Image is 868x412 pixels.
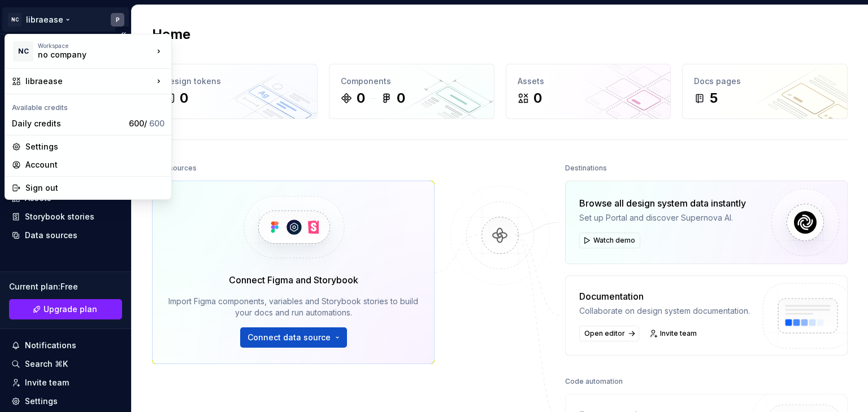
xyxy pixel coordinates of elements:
[25,159,164,170] div: Account
[129,119,164,128] span: 600 /
[38,49,134,60] div: no company
[25,76,153,87] div: libraease
[13,41,33,62] div: NC
[25,141,164,152] div: Settings
[12,118,124,129] div: Daily credits
[38,42,153,49] div: Workspace
[25,182,164,194] div: Sign out
[149,119,164,128] span: 600
[7,97,169,115] div: Available credits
